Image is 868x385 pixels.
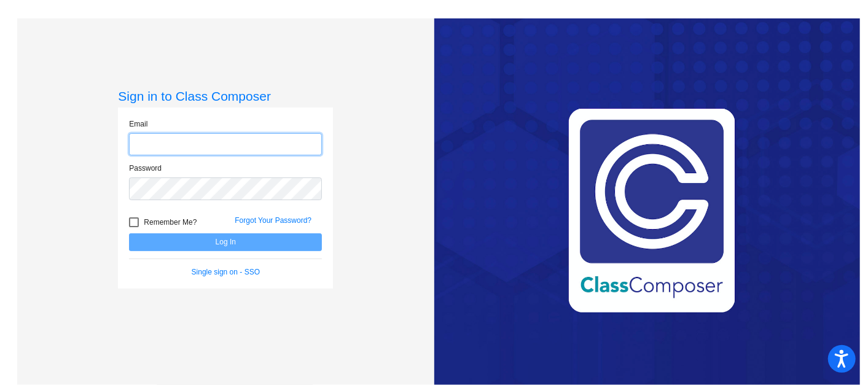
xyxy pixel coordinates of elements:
button: Log In [129,233,322,251]
h3: Sign in to Class Composer [118,88,333,104]
span: Remember Me? [144,215,197,230]
label: Email [129,119,147,130]
a: Forgot Your Password? [235,216,311,225]
label: Password [129,163,162,174]
a: Single sign on - SSO [192,268,260,276]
